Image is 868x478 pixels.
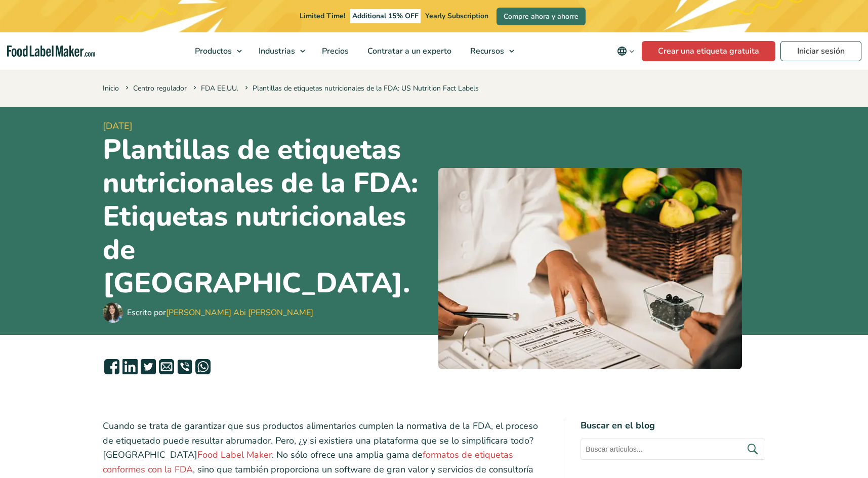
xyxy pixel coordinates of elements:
[581,439,765,460] input: Buscar artículos...
[642,41,775,61] a: Crear una etiqueta gratuita
[243,83,479,93] span: Plantillas de etiquetas nutricionales de la FDA: US Nutrition Fact Labels
[103,133,430,300] h1: Plantillas de etiquetas nutricionales de la FDA: Etiquetas nutricionales de [GEOGRAPHIC_DATA].
[319,46,350,57] span: Precios
[300,11,345,21] span: Limited Time!
[364,46,452,57] span: Contratar a un experto
[425,11,488,21] span: Yearly Subscription
[581,419,765,432] h4: Buscar en el blog
[201,83,238,93] a: FDA EE.UU.
[250,32,310,70] a: Industrias
[467,46,505,57] span: Recursos
[313,32,356,70] a: Precios
[103,119,430,133] span: [DATE]
[461,32,519,70] a: Recursos
[186,32,247,70] a: Productos
[7,46,95,57] a: Food Label Maker homepage
[166,307,313,318] a: [PERSON_NAME] Abi [PERSON_NAME]
[103,83,119,93] a: Inicio
[133,83,187,93] a: Centro regulador
[497,8,586,25] a: Compre ahora y ahorre
[780,41,861,61] a: Iniciar sesión
[103,302,123,323] img: Maria Abi Hanna - Etiquetadora de alimentos
[197,449,272,461] a: Food Label Maker
[610,41,642,61] button: Change language
[256,46,296,57] span: Industrias
[192,46,233,57] span: Productos
[350,9,421,23] span: Additional 15% OFF
[358,32,459,70] a: Contratar a un experto
[127,307,313,319] div: Escrito por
